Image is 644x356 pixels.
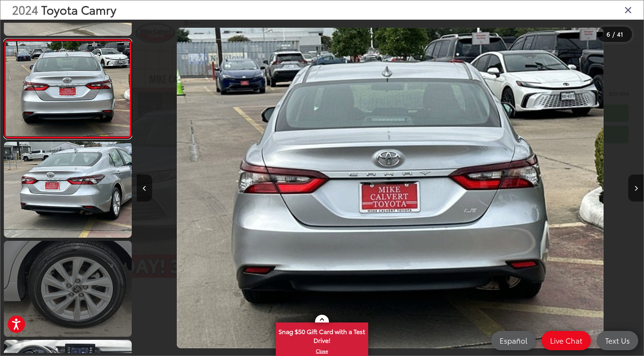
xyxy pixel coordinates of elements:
span: Live Chat [546,336,586,345]
span: Español [496,336,531,345]
span: 2024 [12,1,38,18]
a: Español [491,331,536,350]
div: 2024 Toyota Camry LE 5 [137,28,644,348]
span: / [612,32,615,37]
span: Snag $50 Gift Card with a Test Drive! [277,323,367,347]
span: Text Us [601,336,634,345]
i: Close gallery [624,5,632,15]
span: 41 [617,30,623,38]
img: 2024 Toyota Camry LE [177,28,604,348]
button: Previous image [137,175,152,202]
span: 6 [607,30,610,38]
span: Toyota Camry [41,1,116,18]
a: Text Us [597,331,638,350]
img: 2024 Toyota Camry LE [3,141,133,239]
img: 2024 Toyota Camry LE [5,41,131,136]
button: Next image [628,175,644,202]
a: Live Chat [542,331,591,350]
